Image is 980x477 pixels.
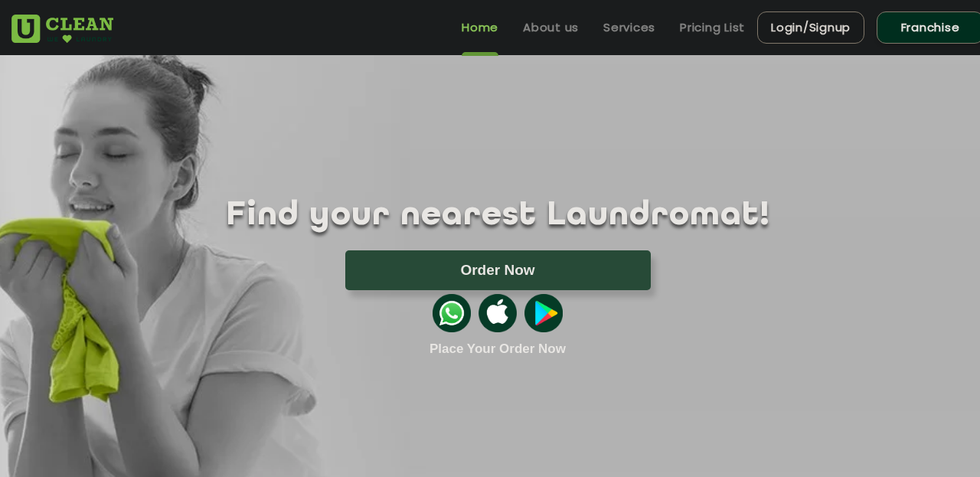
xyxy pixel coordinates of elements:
[524,294,563,332] img: playstoreicon.png
[680,18,745,37] a: Pricing List
[462,18,498,37] a: Home
[757,11,864,44] a: Login/Signup
[11,15,113,43] img: UClean Laundry and Dry Cleaning
[479,294,517,332] img: apple-icon.png
[433,294,471,332] img: whatsappicon.png
[603,18,655,37] a: Services
[345,250,651,290] button: Order Now
[430,341,566,357] a: Place Your Order Now
[523,18,579,37] a: About us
